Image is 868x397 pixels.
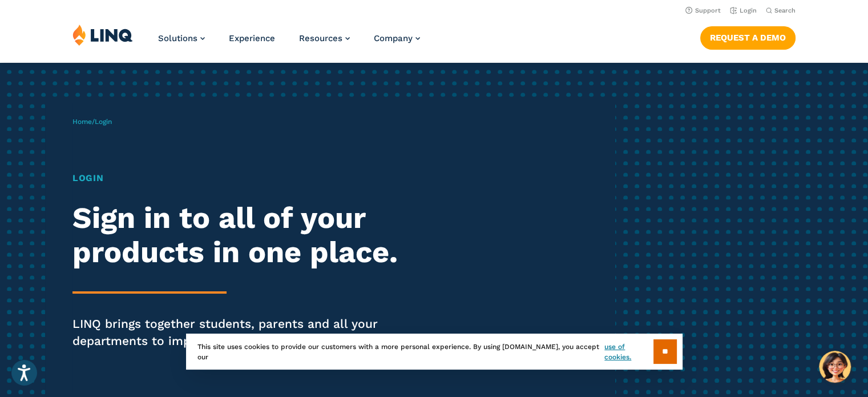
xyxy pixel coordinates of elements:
[72,315,407,350] p: LINQ brings together students, parents and all your departments to improve efficiency and transpa...
[604,342,653,362] a: use of cookies.
[72,201,407,270] h2: Sign in to all of your products in one place.
[158,24,420,62] nav: Primary Navigation
[819,351,851,383] button: Hello, have a question? Let’s chat.
[72,24,133,46] img: LINQ | K‑12 Software
[229,33,275,43] a: Experience
[72,118,112,126] span: /
[299,33,350,43] a: Resources
[766,6,796,15] button: Open Search Bar
[158,33,205,43] a: Solutions
[774,7,796,14] span: Search
[700,26,796,49] a: Request a Demo
[186,334,683,370] div: This site uses cookies to provide our customers with a more personal experience. By using [DOMAIN...
[299,33,342,43] span: Resources
[95,118,112,126] span: Login
[72,171,407,185] h1: Login
[72,118,92,126] a: Home
[374,33,413,43] span: Company
[374,33,420,43] a: Company
[730,7,757,14] a: Login
[685,7,721,14] a: Support
[158,33,197,43] span: Solutions
[700,24,796,49] nav: Button Navigation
